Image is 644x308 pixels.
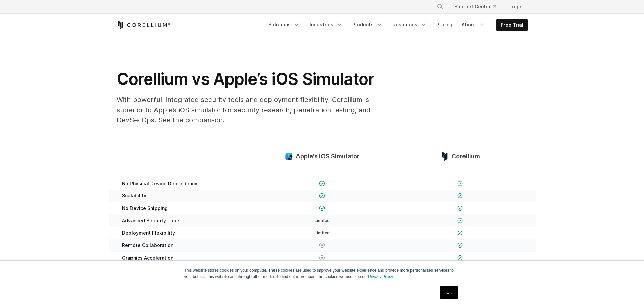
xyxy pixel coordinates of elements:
[457,230,463,236] img: Checkmark
[296,152,359,160] span: Apple's iOS Simulator
[457,181,463,186] img: Checkmark
[264,19,304,31] a: Solutions
[122,255,173,261] span: Graphics Acceleration
[122,181,197,187] span: No Physical Device Dependency
[432,19,456,31] a: Pricing
[452,152,480,160] span: Corellium
[315,230,330,235] span: Limited
[122,230,175,236] span: Deployment Flexibility
[319,205,325,211] img: Checkmark
[449,1,501,13] a: Support Center
[315,218,330,223] span: Limited
[117,21,170,29] a: Corellium Home
[388,19,431,31] a: Resources
[184,267,460,280] p: This website stores cookies on your computer. These cookies are used to improve your website expe...
[319,242,325,248] img: X
[122,242,173,248] span: Remote Collaboration
[319,255,325,261] img: X
[458,19,490,31] a: About
[117,95,387,125] p: With powerful, integrated security tools and deployment flexibility, Corellium is superior to App...
[319,193,325,199] img: Checkmark
[504,1,528,13] a: Login
[429,1,528,13] div: Navigation Menu
[348,19,387,31] a: Products
[285,152,293,161] img: compare_ios-simulator--large
[368,274,394,279] a: Privacy Policy.
[319,181,325,186] img: Checkmark
[122,193,146,199] span: Scalability
[457,218,463,223] img: Checkmark
[457,205,463,211] img: Checkmark
[122,218,181,224] span: Advanced Security Tools
[497,19,527,31] a: Free Trial
[457,255,463,261] img: Checkmark
[457,242,463,248] img: Checkmark
[434,1,446,13] button: Search
[457,193,463,199] img: Checkmark
[117,69,387,89] h1: Corellium vs Apple’s iOS Simulator
[306,19,347,31] a: Industries
[264,19,528,31] div: Navigation Menu
[122,205,168,211] span: No Device Shipping
[440,286,458,299] a: OK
